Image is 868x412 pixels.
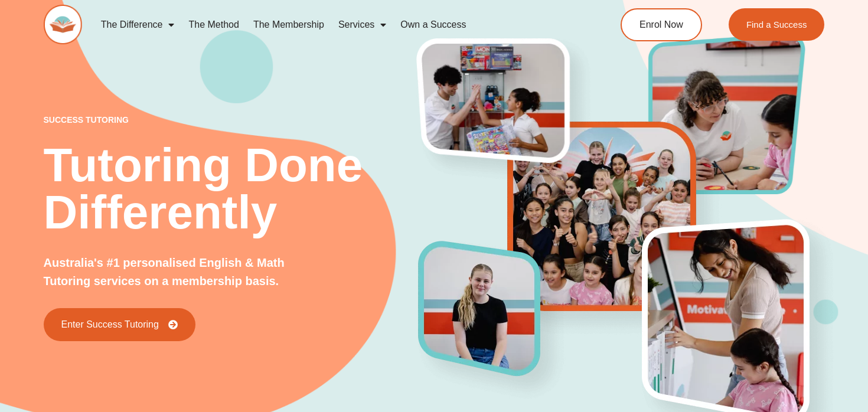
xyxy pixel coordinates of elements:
[331,11,393,38] a: Services
[44,142,419,236] h2: Tutoring Done Differently
[639,20,683,30] span: Enrol Now
[729,8,825,41] a: Find a Success
[181,11,246,38] a: The Method
[94,11,576,38] nav: Menu
[621,8,702,41] a: Enrol Now
[44,308,195,341] a: Enter Success Tutoring
[246,11,331,38] a: The Membership
[44,254,318,290] p: Australia's #1 personalised English & Math Tutoring services on a membership basis.
[393,11,473,38] a: Own a Success
[746,20,807,29] span: Find a Success
[44,116,419,124] p: success tutoring
[61,320,159,329] span: Enter Success Tutoring
[94,11,182,38] a: The Difference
